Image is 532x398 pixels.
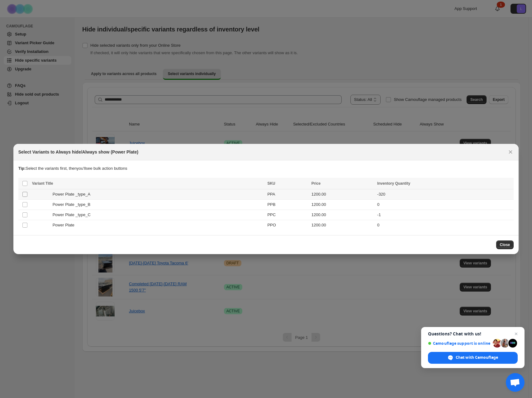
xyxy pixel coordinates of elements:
[18,149,138,155] h2: Select Variants to Always hide/Always show (Power Plate)
[506,148,515,156] button: Close
[500,242,510,247] span: Close
[265,210,309,220] td: PPC
[32,181,53,186] span: Variant Title
[375,189,514,200] td: -320
[310,220,375,230] td: 1200.00
[267,181,275,186] span: SKU
[377,181,410,186] span: Inventory Quantity
[375,200,514,210] td: 0
[18,165,514,172] p: Select the variants first, then you'll see bulk action buttons
[310,200,375,210] td: 1200.00
[265,200,309,210] td: PPB
[428,352,518,364] span: Chat with Camouflage
[53,212,94,218] span: Power Plate _type_C
[506,373,525,392] a: Open chat
[428,341,491,346] span: Camouflage support is online
[428,331,518,336] span: Questions? Chat with us!
[310,189,375,200] td: 1200.00
[53,222,78,228] span: Power Plate
[311,181,321,186] span: Price
[375,210,514,220] td: -1
[53,201,94,208] span: Power Plate _type_B
[265,220,309,230] td: PPO
[18,166,26,171] strong: Tip:
[310,210,375,220] td: 1200.00
[53,191,94,197] span: Power Plate _type_A
[375,220,514,230] td: 0
[456,355,498,360] span: Chat with Camouflage
[496,240,514,249] button: Close
[265,189,309,200] td: PPA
